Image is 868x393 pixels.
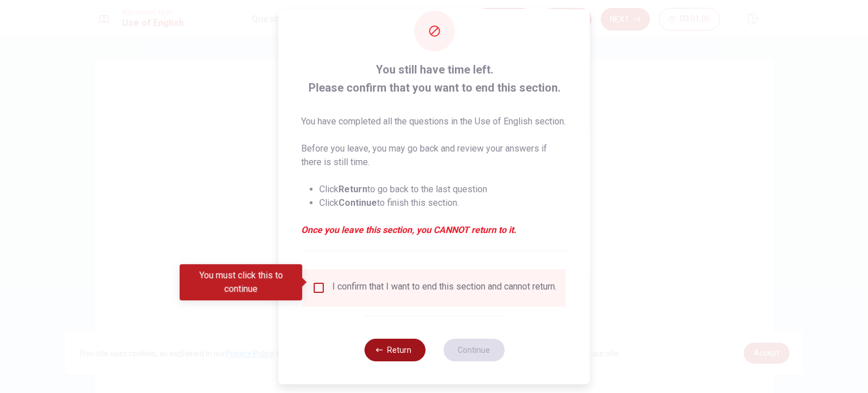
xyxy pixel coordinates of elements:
[301,61,567,97] span: You still have time left. Please confirm that you want to end this section.
[319,196,567,210] li: Click to finish this section.
[332,281,557,295] div: I confirm that I want to end this section and cannot return.
[443,339,504,361] button: Continue
[312,281,325,295] span: You must click this to continue
[180,264,302,300] div: You must click this to continue
[301,115,567,128] p: You have completed all the questions in the Use of English section.
[338,184,367,195] strong: Return
[364,339,425,361] button: Return
[301,142,567,169] p: Before you leave, you may go back and review your answers if there is still time.
[338,197,377,208] strong: Continue
[301,223,567,237] em: Once you leave this section, you CANNOT return to it.
[319,183,567,196] li: Click to go back to the last question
